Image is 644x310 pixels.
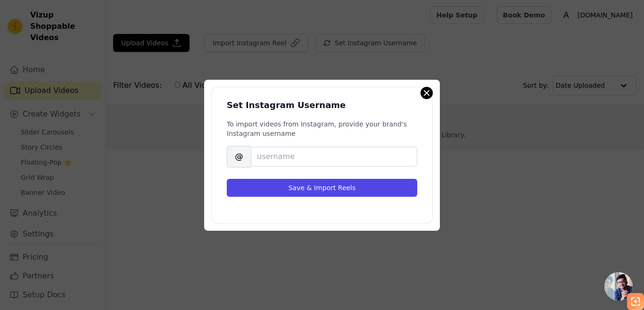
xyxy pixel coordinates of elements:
span: @ [227,146,251,168]
p: To import videos from Instagram, provide your brand's Instagram username [227,119,417,138]
button: Close modal [421,87,432,99]
input: username [251,147,417,167]
h3: Set Instagram Username [227,99,417,112]
a: Open chat [604,272,633,301]
button: Save & Import Reels [227,179,417,197]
